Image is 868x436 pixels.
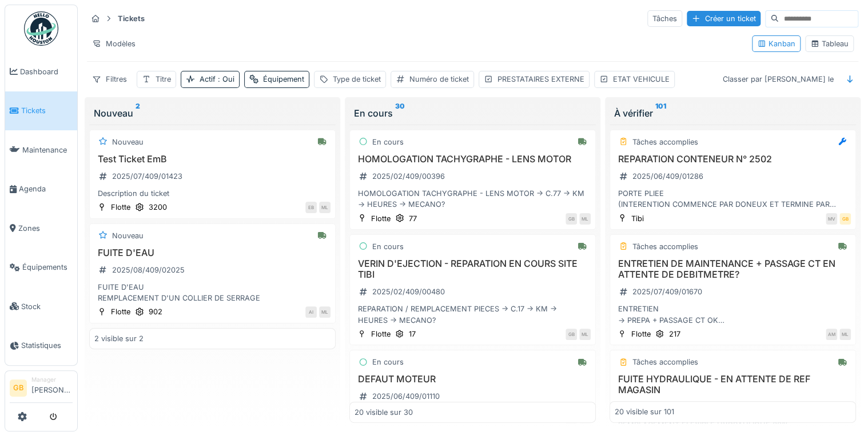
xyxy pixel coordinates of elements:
[319,306,331,318] div: ML
[632,357,698,367] div: Tâches accomplies
[409,74,469,85] div: Numéro de ticket
[20,66,73,77] span: Dashboard
[613,74,670,85] div: ETAT VEHICULE
[10,379,27,397] li: GB
[113,13,149,24] strong: Tickets
[615,154,851,165] h3: REPARATION CONTENEUR N° 2502
[631,329,651,339] div: Flotte
[826,213,837,225] div: MV
[111,202,130,213] div: Flotte
[305,202,317,213] div: EB
[5,287,77,326] a: Stock
[263,74,304,85] div: Équipement
[566,329,577,340] div: GB
[355,188,591,210] div: HOMOLOGATION TACHYGRAPHE - LENS MOTOR -> C.77 -> KM -> HEURES -> MECANO?
[149,202,167,213] div: 3200
[94,106,331,120] div: Nouveau
[94,333,144,344] div: 2 visible sur 2
[5,248,77,287] a: Équipements
[615,374,851,395] h3: FUITE HYDRAULIQUE - EN ATTENTE DE REF MAGASIN
[112,171,182,182] div: 2025/07/409/01423
[112,265,185,275] div: 2025/08/409/02025
[112,137,144,147] div: Nouveau
[615,303,851,325] div: ENTRETIEN -> PREPA + PASSAGE CT OK -> EN ATTENTE DEBIMETRE D'AIR EN COMMANDE -> REMPLACEMENT PLAQ...
[216,75,234,83] span: : Oui
[5,326,77,366] a: Statistiques
[111,306,130,317] div: Flotte
[94,247,331,258] h3: FUITE D'EAU
[810,38,849,49] div: Tableau
[355,258,591,280] h3: VERIN D'EJECTION - REPARATION EN COURS SITE TIBI
[632,286,702,297] div: 2025/07/409/01670
[839,329,851,340] div: ML
[333,74,381,85] div: Type de ticket
[5,52,77,91] a: Dashboard
[149,306,162,317] div: 902
[355,303,591,325] div: REPARATION / REMPLACEMENT PIECES -> C.17 -> KM -> HEURES -> MECANO?
[647,10,682,27] div: Tâches
[632,241,698,252] div: Tâches accomplies
[655,106,666,120] sup: 101
[87,71,132,87] div: Filtres
[355,374,591,385] h3: DEFAUT MOTEUR
[5,91,77,131] a: Tickets
[631,213,644,224] div: Tibi
[5,170,77,209] a: Agenda
[579,329,591,340] div: ML
[371,329,391,339] div: Flotte
[372,241,404,252] div: En cours
[757,38,795,49] div: Kanban
[87,35,141,52] div: Modèles
[579,213,591,225] div: ML
[615,407,674,418] div: 20 visible sur 101
[18,223,73,234] span: Zones
[687,11,761,26] div: Créer un ticket
[615,258,851,280] h3: ENTRETIEN DE MAINTENANCE + PASSAGE CT EN ATTENTE DE DEBITMETRE?
[372,391,440,402] div: 2025/06/409/01110
[156,74,171,85] div: Titre
[22,145,73,155] span: Maintenance
[614,106,851,120] div: À vérifier
[615,188,851,210] div: PORTE PLIEE (INTERENTION COMMENCE PAR DONEUX ET TERMINE PAR [PERSON_NAME])
[319,202,331,213] div: ML
[395,106,405,120] sup: 30
[21,340,73,351] span: Statistiques
[94,188,331,199] div: Description du ticket
[372,137,404,147] div: En cours
[5,209,77,248] a: Zones
[632,137,698,147] div: Tâches accomplies
[632,171,703,182] div: 2025/06/409/01286
[372,171,445,182] div: 2025/02/409/00396
[409,329,416,339] div: 17
[10,375,73,403] a: GB Manager[PERSON_NAME]
[355,154,591,165] h3: HOMOLOGATION TACHYGRAPHE - LENS MOTOR
[372,286,445,297] div: 2025/02/409/00480
[305,306,317,318] div: AI
[354,106,591,120] div: En cours
[22,262,73,273] span: Équipements
[371,213,391,224] div: Flotte
[136,106,140,120] sup: 2
[566,213,577,225] div: GB
[826,329,837,340] div: AM
[24,11,58,46] img: Badge_color-CXgf-gQk.svg
[31,375,73,400] li: [PERSON_NAME]
[839,213,851,225] div: GB
[112,230,144,241] div: Nouveau
[718,71,839,87] div: Classer par [PERSON_NAME] le
[31,375,73,384] div: Manager
[21,105,73,116] span: Tickets
[355,407,413,418] div: 20 visible sur 30
[200,74,234,85] div: Actif
[372,357,404,367] div: En cours
[409,213,417,224] div: 77
[94,154,331,165] h3: Test Ticket EmB
[94,282,331,303] div: FUITE D'EAU REMPLACEMENT D'UN COLLIER DE SERRAGE
[21,301,73,312] span: Stock
[19,183,73,194] span: Agenda
[5,130,77,170] a: Maintenance
[669,329,680,339] div: 217
[497,74,584,85] div: PRESTATAIRES EXTERNE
